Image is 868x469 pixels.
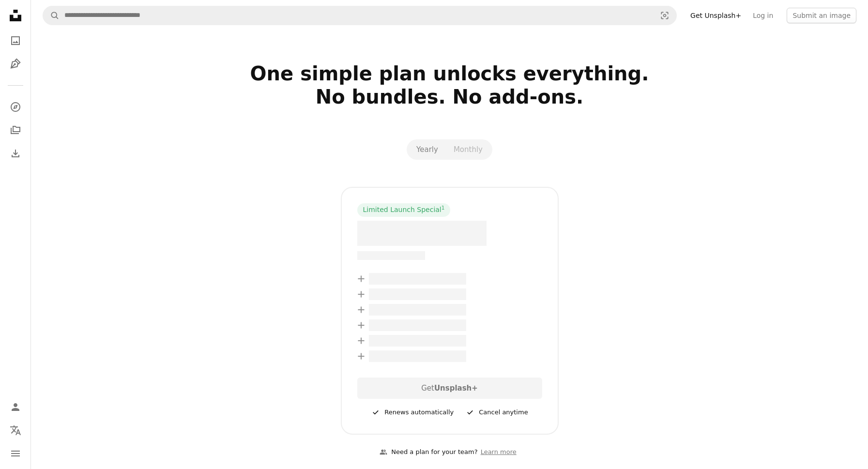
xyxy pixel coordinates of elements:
[446,141,490,158] button: Monthly
[747,8,779,23] a: Log in
[442,205,445,211] sup: 1
[369,350,466,362] span: – –––– –––– ––– ––– –––– ––––
[434,384,478,393] strong: Unsplash+
[6,6,25,27] a: Home — Unsplash
[440,205,447,215] a: 1
[6,54,25,74] a: Illustrations
[6,397,25,417] a: Log in / Sign up
[357,251,426,260] span: –– –––– –––– –––– ––
[685,8,747,23] a: Get Unsplash+
[787,8,856,23] button: Submit an image
[6,444,25,463] button: Menu
[138,62,761,132] h2: One simple plan unlocks everything. No bundles. No add-ons.
[369,335,466,347] span: – –––– –––– ––– ––– –––– ––––
[357,378,542,399] div: Get
[357,221,487,246] span: – –––– ––––.
[6,31,25,50] a: Photos
[369,273,466,285] span: – –––– –––– ––– ––– –––– ––––
[357,203,451,217] div: Limited Launch Special
[6,97,25,117] a: Explore
[43,6,60,25] button: Search Unsplash
[380,447,477,457] div: Need a plan for your team?
[653,6,676,25] button: Visual search
[478,444,519,460] a: Learn more
[409,141,446,158] button: Yearly
[371,407,454,418] div: Renews automatically
[6,121,25,140] a: Collections
[6,144,25,163] a: Download History
[369,288,466,300] span: – –––– –––– ––– ––– –––– ––––
[369,304,466,316] span: – –––– –––– ––– ––– –––– ––––
[6,421,25,440] button: Language
[465,407,528,418] div: Cancel anytime
[369,319,466,331] span: – –––– –––– ––– ––– –––– ––––
[43,6,677,25] form: Find visuals sitewide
